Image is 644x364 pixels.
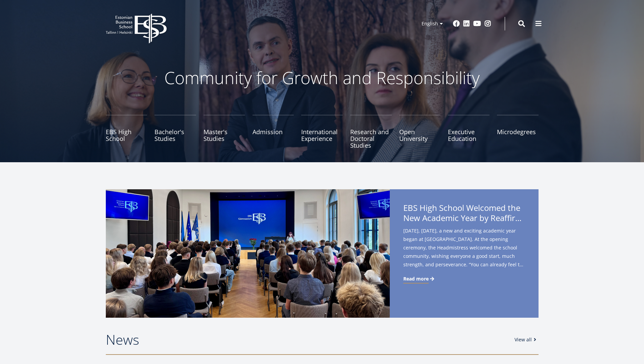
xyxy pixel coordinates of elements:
img: a [106,189,390,318]
a: Instagram [484,20,491,27]
span: New Academic Year by Reaffirming Its Core Values [403,213,525,223]
a: Youtube [473,20,481,27]
a: View all [515,336,539,343]
span: [DATE], [DATE], a new and exciting academic year began at [GEOGRAPHIC_DATA]. At the opening cerem... [403,226,525,271]
span: EBS High School Welcomed the [403,203,525,225]
a: Linkedin [463,20,470,27]
a: Bachelor's Studies [154,115,196,149]
a: Admission [253,115,294,149]
a: Microdegrees [497,115,539,149]
p: Community for Growth and Responsibility [143,68,501,88]
span: Read more [403,275,429,282]
a: Research and Doctoral Studies [350,115,392,149]
a: Master's Studies [204,115,245,149]
a: EBS High School [106,115,147,149]
span: strength, and perseverance. “You can already feel the autumn in the air – and in a way it’s good ... [403,260,525,269]
a: International Experience [301,115,343,149]
a: Open University [399,115,441,149]
a: Facebook [453,20,460,27]
a: Executive Education [448,115,490,149]
h2: News [106,331,508,348]
a: Read more [403,275,435,282]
